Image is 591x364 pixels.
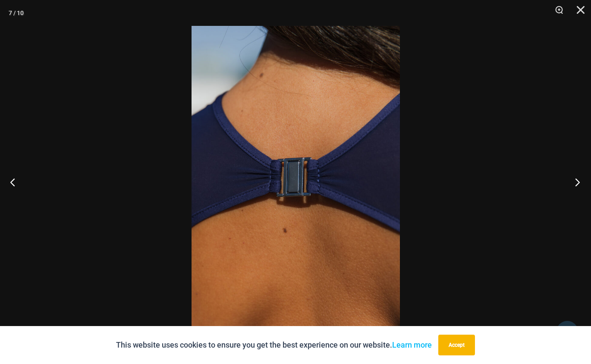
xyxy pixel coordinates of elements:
[116,339,432,351] p: This website uses cookies to ensure you get the best experience on our website.
[559,160,591,204] button: Next
[192,26,400,338] img: Desire Me Navy 5192 Dress 1
[392,340,432,349] a: Learn more
[438,335,475,355] button: Accept
[9,6,24,19] div: 7 / 10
